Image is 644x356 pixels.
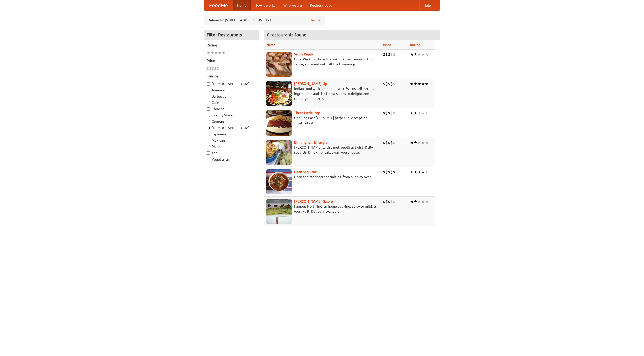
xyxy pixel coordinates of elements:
[266,145,379,155] p: [PERSON_NAME] with a metropolitan twist. Daily specials. Dine-in or takeaway, you choose.
[204,30,259,40] h4: Filter Restaurants
[233,0,251,10] a: Home
[414,52,417,57] li: ★
[421,110,425,116] li: ★
[266,81,292,106] img: curryup.jpg
[294,82,327,86] a: [PERSON_NAME] Up
[388,81,390,87] li: $
[204,0,233,10] a: FoodMe
[207,145,210,148] input: Pizza
[414,110,417,116] li: ★
[294,199,333,203] a: [PERSON_NAME] Galore
[388,140,390,145] li: $
[417,81,421,87] li: ★
[207,81,256,86] label: [DEMOGRAPHIC_DATA]
[207,106,256,111] label: Chinese
[309,18,321,23] a: Change
[425,81,429,87] li: ★
[306,0,336,10] a: Recipe videos
[266,110,292,136] img: littlepigs.jpg
[207,50,210,56] li: ★
[207,114,210,117] input: Czech / Slovak
[214,50,218,56] li: ★
[207,158,210,161] input: Vegetarian
[410,199,414,204] li: ★
[266,86,379,101] p: Indian food with a modern twist. We use all-natural ingredients and the finest spices to delight ...
[218,50,222,56] li: ★
[207,144,256,149] label: Pizza
[207,100,256,105] label: Cafe
[388,52,390,57] li: $
[417,169,421,175] li: ★
[393,110,395,116] li: $
[207,157,256,162] label: Vegetarian
[204,16,325,25] div: Deliver to: [STREET_ADDRESS][US_STATE]
[385,81,388,87] li: $
[393,140,395,145] li: $
[414,199,417,204] li: ★
[390,199,393,204] li: $
[390,169,393,175] li: $
[294,170,316,174] a: Naan Sequitur
[207,43,256,48] h5: Rating
[383,169,385,175] li: $
[207,66,209,71] li: $
[207,126,210,130] input: [DEMOGRAPHIC_DATA]
[207,138,256,143] label: Mexican
[222,50,225,56] li: ★
[207,125,256,130] label: [DEMOGRAPHIC_DATA]
[388,199,390,204] li: $
[207,113,256,118] label: Czech / Slovak
[214,66,217,71] li: $
[209,66,212,71] li: $
[266,43,276,47] a: Name
[251,0,279,10] a: How it works
[385,140,388,145] li: $
[421,199,425,204] li: ★
[266,169,292,194] img: naansequitur.jpg
[425,110,429,116] li: ★
[425,52,429,57] li: ★
[390,110,393,116] li: $
[294,52,313,56] a: Saucy Piggy
[393,81,395,87] li: $
[207,150,256,155] label: Thai
[417,52,421,57] li: ★
[417,110,421,116] li: ★
[294,140,327,144] b: Birmingham Bhangra
[207,95,210,98] input: Barbecue
[207,139,210,142] input: Mexican
[207,89,210,92] input: American
[385,110,388,116] li: $
[421,169,425,175] li: ★
[266,115,379,126] p: Genuine East [US_STATE] barbecue. Accept no substitutes!
[385,199,388,204] li: $
[207,58,256,63] h5: Price
[425,169,429,175] li: ★
[383,52,385,57] li: $
[294,111,320,115] a: Three Little Pigs
[207,82,210,86] input: [DEMOGRAPHIC_DATA]
[410,52,414,57] li: ★
[383,43,391,47] a: Price
[266,57,379,67] p: Pork. We know how to cook it. Award-winning BBQ sauce, and meat with all the trimmings.
[207,107,210,111] input: Chinese
[207,132,256,137] label: Japanese
[390,81,393,87] li: $
[425,199,429,204] li: ★
[266,199,292,224] img: currygalore.jpg
[419,0,435,10] a: Help
[266,140,292,165] img: bhangra.jpg
[414,169,417,175] li: ★
[383,110,385,116] li: $
[207,151,210,155] input: Thai
[414,140,417,145] li: ★
[207,119,256,124] label: German
[393,169,395,175] li: $
[212,66,214,71] li: $
[417,199,421,204] li: ★
[383,199,385,204] li: $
